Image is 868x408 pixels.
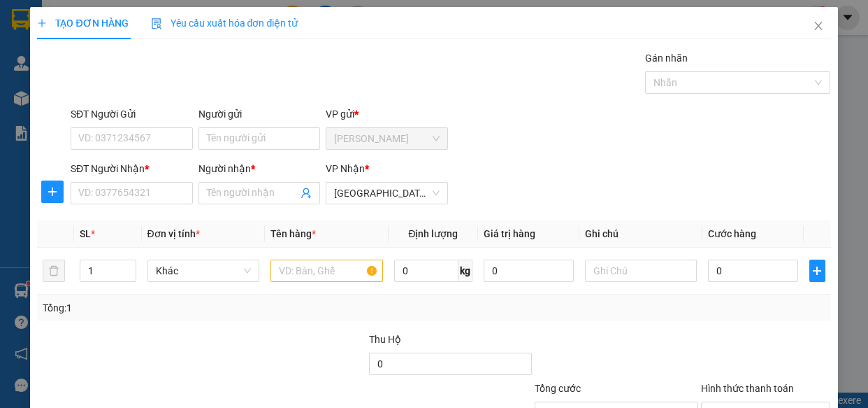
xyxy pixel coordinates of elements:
div: Tổng: 1 [43,300,336,316]
span: Phan Rang [334,128,440,149]
div: Người nhận [198,161,321,176]
div: VP gửi [326,106,448,122]
div: SĐT Người Gửi [71,106,193,122]
div: Người gửi [198,106,321,122]
input: 0 [484,260,574,282]
span: Thu Hộ [369,334,401,345]
span: SL [80,228,91,239]
span: plus [37,18,47,28]
button: plus [41,181,64,203]
span: Yêu cầu xuất hóa đơn điện tử [151,17,298,29]
span: TẠO ĐƠN HÀNG [37,17,128,29]
span: plus [42,186,63,197]
span: close [813,20,824,31]
button: delete [43,260,65,282]
label: Gán nhãn [645,52,688,64]
span: Giá trị hàng [484,228,535,239]
img: icon [151,18,162,29]
span: kg [458,260,472,282]
span: plus [810,265,825,276]
span: Cước hàng [708,228,756,239]
div: SĐT Người Nhận [71,161,193,176]
span: Tên hàng [270,228,316,239]
span: VP Nhận [326,163,365,174]
th: Ghi chú [579,220,703,248]
span: Đơn vị tính [147,228,200,239]
button: plus [809,260,825,282]
input: VD: Bàn, Ghế [270,260,383,282]
span: user-add [301,188,312,199]
input: Ghi Chú [585,260,697,282]
label: Hình thức thanh toán [701,383,794,394]
span: Định lượng [408,228,458,239]
span: Tổng cước [535,383,581,394]
span: Sài Gòn [334,183,440,204]
button: Close [799,7,838,46]
span: Khác [156,260,252,281]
